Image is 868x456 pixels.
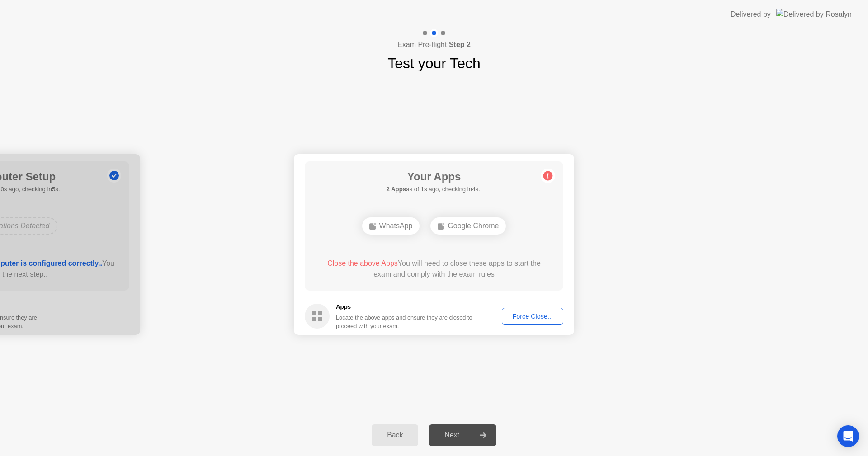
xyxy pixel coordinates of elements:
[387,52,481,74] h1: Test your Tech
[386,169,481,185] h1: Your Apps
[386,185,481,194] h5: as of 1s ago, checking in4s..
[336,302,473,311] h5: Apps
[372,424,418,446] button: Back
[327,259,398,267] span: Close the above Apps
[776,9,852,19] img: Delivered by Rosalyn
[318,258,551,280] div: You will need to close these apps to start the exam and comply with the exam rules
[502,308,563,325] button: Force Close...
[449,41,471,48] b: Step 2
[397,39,471,50] h4: Exam Pre-flight:
[432,431,472,439] div: Next
[429,424,496,446] button: Next
[386,186,406,193] b: 2 Apps
[362,217,420,235] div: WhatsApp
[505,313,560,320] div: Force Close...
[430,217,506,235] div: Google Chrome
[336,313,473,330] div: Locate the above apps and ensure they are closed to proceed with your exam.
[374,431,415,439] div: Back
[837,425,859,447] div: Open Intercom Messenger
[731,9,771,20] div: Delivered by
